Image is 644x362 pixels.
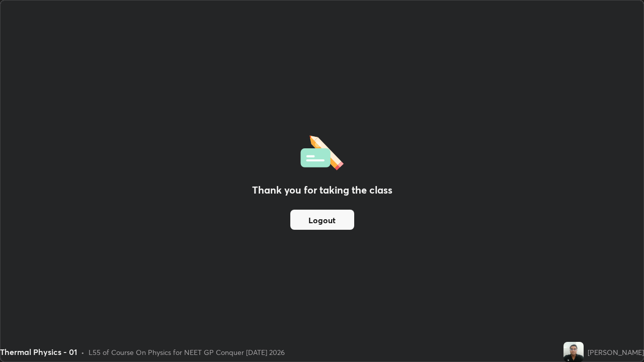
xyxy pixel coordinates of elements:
[300,132,344,170] img: offlineFeedback.1438e8b3.svg
[588,347,644,357] div: [PERSON_NAME]
[81,347,85,357] div: •
[89,347,285,357] div: L55 of Course On Physics for NEET GP Conquer [DATE] 2026
[290,210,354,230] button: Logout
[563,342,584,362] img: 3a9ab79b4cc04692bc079d89d7471859.jpg
[252,183,392,198] h2: Thank you for taking the class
